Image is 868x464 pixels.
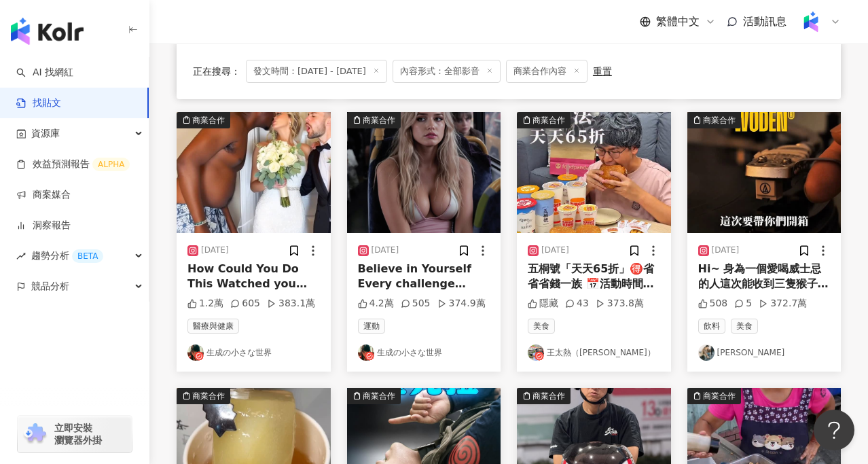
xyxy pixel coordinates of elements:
[16,188,71,202] a: 商案媒合
[22,423,48,445] img: chrome extension
[31,118,60,149] span: 資源庫
[187,262,320,292] div: How Could You Do This Watched you kiss him on our wedding day. It broke me, but it won’t end me. ...
[187,344,320,361] a: KOL Avatar生成の小さな世界
[358,344,490,361] a: KOL Avatar生成の小さな世界
[401,297,431,310] div: 505
[532,389,565,403] div: 商業合作
[698,297,728,310] div: 508
[358,297,394,310] div: 4.2萬
[246,60,387,83] span: 發文時間：[DATE] - [DATE]
[358,319,385,334] span: 運動
[192,113,225,127] div: 商業合作
[363,389,395,403] div: 商業合作
[177,112,331,233] div: post-image商業合作
[517,112,671,233] div: post-image商業合作
[363,113,395,127] div: 商業合作
[687,112,842,233] img: post-image
[16,96,61,110] a: 找貼文
[528,344,544,361] img: KOL Avatar
[16,251,26,261] span: rise
[528,297,558,310] div: 隱藏
[541,245,569,256] div: [DATE]
[593,66,612,77] div: 重置
[31,240,103,271] span: 趨勢分析
[187,319,239,334] span: 醫療與健康
[731,319,758,334] span: 美食
[565,297,589,310] div: 43
[703,389,736,403] div: 商業合作
[201,245,229,256] div: [DATE]
[31,271,69,302] span: 競品分析
[193,66,240,77] span: 正在搜尋 ：
[798,9,824,35] img: Kolr%20app%20icon%20%281%29.png
[743,15,786,28] span: 活動訊息
[814,410,854,450] iframe: Help Scout Beacon - Open
[230,297,260,310] div: 605
[703,113,736,127] div: 商業合作
[596,297,644,310] div: 373.8萬
[528,319,555,334] span: 美食
[347,112,501,233] img: post-image
[267,297,315,310] div: 383.1萬
[437,297,486,310] div: 374.9萬
[759,297,807,310] div: 372.7萬
[532,113,565,127] div: 商業合作
[16,219,71,232] a: 洞察報告
[528,262,660,292] div: 五桐號「天天65折」🉐省省省錢一族 📅活動時間：即日起到[DATE] 使用foodpanda於指定品牌餐廳訂餐 結帳時輸入優惠碼《天天省天天爽》 即可享天天65折優惠！ 🐼foodpanda知名...
[358,262,490,292] div: Believe in Yourself Every challenge looks like a mountain, but trust me—what gets you over it isn...
[347,112,501,233] div: post-image商業合作
[16,66,73,79] a: searchAI 找網紅
[712,245,740,256] div: [DATE]
[734,297,752,310] div: 5
[187,297,223,310] div: 1.2萬
[177,112,331,233] img: post-image
[656,14,700,29] span: 繁體中文
[528,344,660,361] a: KOL Avatar王太熱（[PERSON_NAME]）
[517,112,671,233] img: post-image
[506,60,587,83] span: 商業合作內容
[698,319,725,334] span: 飲料
[16,158,130,171] a: 效益預測報告ALPHA
[698,262,831,292] div: Hi~ 身為一個愛喝威士忌的人這次能收到三隻猴子跟[PERSON_NAME] 的聯名禮盒真的很開心🤤 這次的禮盒除了酒以外 還多了盲盒抽包 總共有三種商品隨機贈送！ 有漁夫帽、墨鏡、跟襪子 不管...
[698,344,831,361] a: KOL Avatar[PERSON_NAME]
[18,416,132,452] a: chrome extension立即安裝 瀏覽器外掛
[187,344,204,361] img: KOL Avatar
[11,18,84,45] img: logo
[393,60,501,83] span: 內容形式：全部影音
[687,112,842,233] div: post-image商業合作
[72,249,103,263] div: BETA
[372,245,399,256] div: [DATE]
[358,344,374,361] img: KOL Avatar
[698,344,715,361] img: KOL Avatar
[192,389,225,403] div: 商業合作
[54,422,102,446] span: 立即安裝 瀏覽器外掛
